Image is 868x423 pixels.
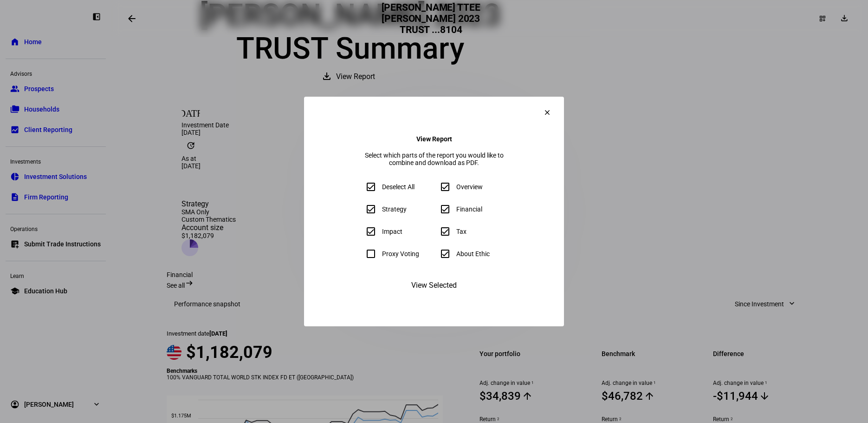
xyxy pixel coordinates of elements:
[398,274,470,297] button: View Selected
[543,108,551,117] mat-icon: clear
[411,274,457,297] span: View Selected
[456,250,490,258] div: About Ethic
[456,183,483,191] div: Overview
[360,152,508,166] div: Select which parts of the report you would like to combine and download as PDF.
[456,205,482,213] div: Financial
[382,205,407,213] div: Strategy
[382,228,402,235] div: Impact
[382,183,415,191] div: Deselect All
[416,135,452,143] h4: View Report
[456,228,466,235] div: Tax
